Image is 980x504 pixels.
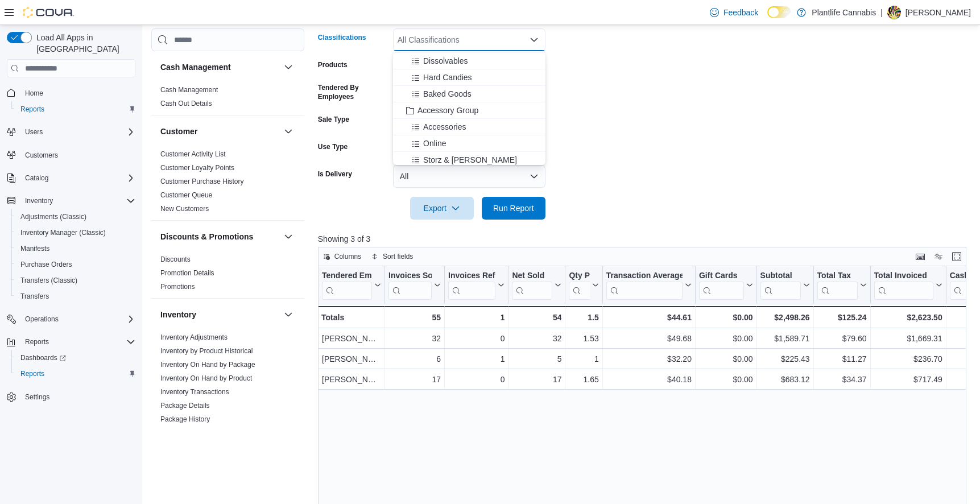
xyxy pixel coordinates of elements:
span: Dashboards [16,351,135,365]
div: Invoices Ref [448,271,495,282]
div: $125.24 [817,311,866,324]
a: New Customers [160,205,209,213]
a: Transfers (Classic) [16,274,82,287]
span: Reports [20,105,44,114]
div: $1,669.31 [874,332,942,345]
img: Cova [23,7,74,18]
div: $2,623.50 [874,311,942,324]
button: Settings [2,389,140,405]
span: Customer Queue [160,191,212,200]
a: Inventory On Hand by Product [160,374,252,382]
a: Feedback [705,1,763,24]
p: Plantlife Cannabis [812,6,876,19]
label: Sale Type [318,115,349,124]
span: Accessories [423,121,466,133]
div: [PERSON_NAME] [322,373,381,386]
a: Promotions [160,283,195,291]
button: Adjustments (Classic) [11,209,140,225]
div: Transaction Average [606,271,683,300]
button: Invoices Ref [448,271,505,300]
h3: Discounts & Promotions [160,231,253,242]
button: Keyboard shortcuts [913,250,927,263]
div: 1.65 [569,373,598,386]
div: Cash Management [151,83,304,115]
h3: Cash Management [160,61,231,73]
button: Net Sold [512,271,561,300]
span: Discounts [160,255,191,264]
button: Invoices Sold [388,271,441,300]
span: Manifests [16,242,135,255]
div: [PERSON_NAME] [322,332,381,345]
a: Package Details [160,402,210,410]
button: Export [410,197,474,220]
span: Export [417,197,467,220]
div: Subtotal [760,271,800,300]
a: Package History [160,415,210,423]
button: Inventory [160,309,279,320]
div: Gift Card Sales [699,271,744,300]
a: Home [20,86,48,100]
div: $44.61 [606,311,692,324]
span: Purchase Orders [20,260,72,269]
div: Net Sold [512,271,552,300]
span: Operations [25,315,59,324]
div: 32 [512,332,561,345]
span: Operations [20,312,135,326]
button: Run Report [482,197,545,220]
div: Invoices Ref [448,271,495,300]
button: Customer [160,126,279,137]
span: Customer Purchase History [160,177,244,186]
button: Reports [20,335,53,349]
a: Manifests [16,242,54,255]
div: Qty Per Transaction [569,271,589,282]
div: 6 [388,352,441,366]
span: Load All Apps in [GEOGRAPHIC_DATA] [32,32,135,55]
a: Promotion Details [160,269,214,277]
div: $49.68 [606,332,692,345]
label: Use Type [318,142,348,151]
div: Invoices Sold [388,271,432,282]
button: Inventory [20,194,57,208]
span: Inventory Transactions [160,387,229,396]
a: Transfers [16,290,53,303]
button: Inventory Manager (Classic) [11,225,140,241]
span: Inventory by Product Historical [160,346,253,356]
span: Run Report [493,203,534,214]
span: Inventory On Hand by Product [160,374,252,383]
button: Reports [2,334,140,350]
span: Baked Goods [423,88,472,100]
span: Users [25,127,43,137]
div: Invoices Sold [388,271,432,300]
div: $0.00 [699,373,753,386]
button: Hard Candies [393,69,545,86]
span: Inventory [20,194,135,208]
span: Hard Candies [423,72,472,83]
div: Gift Cards [699,271,744,282]
button: Total Invoiced [874,271,942,300]
span: Storz & [PERSON_NAME] [423,154,517,166]
button: Home [2,84,140,101]
div: Totals [321,311,381,324]
span: Inventory On Hand by Package [160,360,255,369]
span: Adjustments (Classic) [20,212,86,221]
div: 54 [512,311,561,324]
span: Inventory Manager (Classic) [16,226,135,239]
a: Reports [16,102,49,116]
span: Inventory [25,196,53,205]
button: Operations [20,312,63,326]
div: 5 [512,352,561,366]
div: Total Invoiced [874,271,933,300]
div: Net Sold [512,271,552,282]
span: New Customers [160,204,209,213]
button: Discounts & Promotions [160,231,279,242]
span: Home [25,89,43,98]
div: Qty Per Transaction [569,271,589,300]
a: Cash Out Details [160,100,212,108]
p: [PERSON_NAME] [905,6,971,19]
span: Inventory Manager (Classic) [20,228,106,237]
a: Purchase Orders [16,258,77,271]
span: Promotion Details [160,268,214,278]
span: Settings [25,393,49,402]
div: Transaction Average [606,271,683,282]
div: Inventory [151,331,304,485]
